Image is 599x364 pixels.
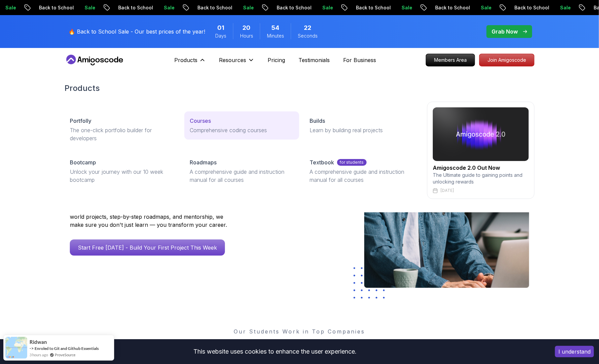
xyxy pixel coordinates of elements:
[555,346,594,357] button: Accept cookies
[70,168,174,184] p: Unlock your journey with our 10 week bootcamp
[235,4,256,11] p: Sale
[76,4,98,11] p: Sale
[70,126,174,142] p: The one-click portfolio builder for developers
[310,158,334,166] p: Textbook
[5,337,27,359] img: provesource social proof notification image
[304,23,312,33] span: 22 Seconds
[433,164,529,172] h2: Amigoscode 2.0 Out Now
[70,117,91,125] p: Portfolly
[64,153,179,189] a: BootcampUnlock your journey with our 10 week bootcamp
[184,111,299,140] a: CoursesComprehensive coding courses
[30,346,34,351] span: ->
[5,344,545,359] div: This website uses cookies to enhance the user experience.
[441,188,454,193] p: [DATE]
[190,168,293,184] p: A comprehensive guide and instruction manual for all courses
[337,159,367,166] p: for students
[310,168,414,184] p: A comprehensive guide and instruction manual for all courses
[55,352,76,358] a: ProveSource
[272,23,280,33] span: 54 Minutes
[268,4,314,11] p: Back to School
[30,352,48,358] span: 3 hours ago
[219,56,255,69] button: Resources
[343,56,376,64] a: For Business
[479,54,535,66] a: Join Amigoscode
[190,158,217,166] p: Roadmaps
[190,117,211,125] p: Courses
[68,28,205,36] p: 🔥 Back to School Sale - Our best prices of the year!
[393,4,415,11] p: Sale
[267,33,284,39] span: Minutes
[426,54,475,66] p: Members Area
[240,33,253,39] span: Hours
[175,56,206,69] button: Products
[64,83,535,94] h2: Products
[305,111,419,140] a: BuildsLearn by building real projects
[310,126,414,134] p: Learn by building real projects
[35,346,99,351] a: Enroled to Git and Github Essentials
[310,117,325,125] p: Builds
[479,54,534,66] p: Join Amigoscode
[433,107,529,161] img: amigoscode 2.0
[552,4,573,11] p: Sale
[427,102,535,199] a: amigoscode 2.0Amigoscode 2.0 Out NowThe Ultimate guide to gaining points and unlocking rewards[DATE]
[64,111,179,148] a: PortfollyThe one-click portfolio builder for developers
[506,4,552,11] p: Back to School
[427,4,472,11] p: Back to School
[70,240,225,256] a: Start Free [DATE] - Build Your First Project This Week
[70,197,231,229] p: Amigoscode has helped thousands of developers land roles at Amazon, Starling Bank, Mercado Livre,...
[492,28,518,36] p: Grab Now
[70,327,529,335] p: Our Students Work in Top Companies
[31,4,76,11] p: Back to School
[472,4,494,11] p: Sale
[268,56,285,64] a: Pricing
[184,153,299,189] a: RoadmapsA comprehensive guide and instruction manual for all courses
[175,56,198,64] p: Products
[426,54,475,66] a: Members Area
[243,23,251,33] span: 20 Hours
[305,153,419,189] a: Textbookfor studentsA comprehensive guide and instruction manual for all courses
[70,158,96,166] p: Bootcamp
[190,126,293,134] p: Comprehensive coding courses
[433,172,529,185] p: The Ultimate guide to gaining points and unlocking rewards
[110,4,155,11] p: Back to School
[299,56,330,64] a: Testimonials
[314,4,335,11] p: Sale
[155,4,177,11] p: Sale
[217,23,224,33] span: 1 Days
[219,56,246,64] p: Resources
[215,33,226,39] span: Days
[30,339,47,345] span: ridwan
[298,33,318,39] span: Seconds
[189,4,235,11] p: Back to School
[348,4,393,11] p: Back to School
